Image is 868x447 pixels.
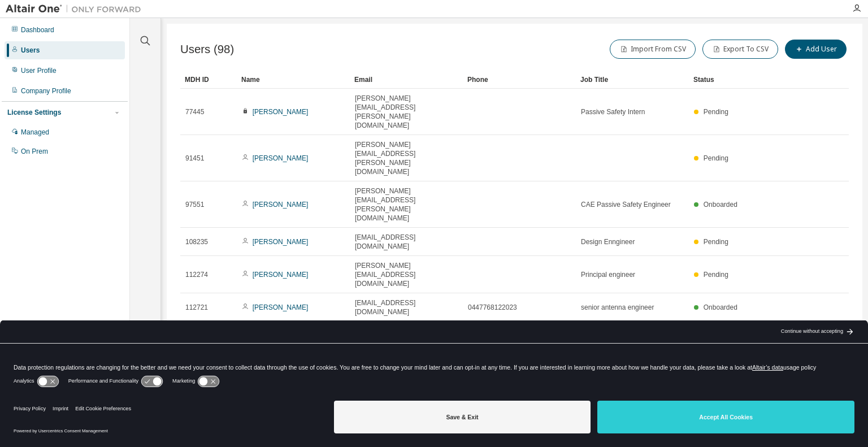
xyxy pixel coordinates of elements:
[241,71,345,89] div: Name
[581,107,645,116] span: Passive Safety Intern
[185,200,204,209] span: 97551
[581,237,635,246] span: Design Enngineer
[21,147,48,156] div: On Prem
[355,186,458,223] span: [PERSON_NAME][EMAIL_ADDRESS][PERSON_NAME][DOMAIN_NAME]
[253,271,309,279] a: [PERSON_NAME]
[704,238,728,246] span: Pending
[253,303,309,311] a: [PERSON_NAME]
[185,237,208,246] span: 108235
[704,303,737,311] span: Onboarded
[468,303,517,312] span: 0447768122023
[467,71,571,89] div: Phone
[581,200,671,209] span: CAE Passive Safety Engineer
[6,3,147,15] img: Altair One
[21,66,57,75] div: User Profile
[355,233,458,251] span: [EMAIL_ADDRESS][DOMAIN_NAME]
[185,270,208,279] span: 112274
[253,108,309,116] a: [PERSON_NAME]
[581,303,654,312] span: senior antenna engineer
[7,108,61,117] div: License Settings
[21,128,49,137] div: Managed
[180,43,234,56] span: Users (98)
[185,154,204,163] span: 91451
[21,46,40,55] div: Users
[580,71,684,89] div: Job Title
[355,261,458,288] span: [PERSON_NAME][EMAIL_ADDRESS][DOMAIN_NAME]
[704,154,728,162] span: Pending
[704,108,728,116] span: Pending
[253,238,309,246] a: [PERSON_NAME]
[253,201,309,209] a: [PERSON_NAME]
[785,40,847,59] button: Add User
[355,94,458,130] span: [PERSON_NAME][EMAIL_ADDRESS][PERSON_NAME][DOMAIN_NAME]
[185,107,204,116] span: 77445
[355,298,458,316] span: [EMAIL_ADDRESS][DOMAIN_NAME]
[581,270,635,279] span: Principal engineer
[702,40,778,59] button: Export To CSV
[21,86,71,96] div: Company Profile
[21,25,54,34] div: Dashboard
[610,40,696,59] button: Import From CSV
[355,140,458,176] span: [PERSON_NAME][EMAIL_ADDRESS][PERSON_NAME][DOMAIN_NAME]
[185,71,232,89] div: MDH ID
[704,201,737,209] span: Onboarded
[185,303,208,312] span: 112721
[704,271,728,279] span: Pending
[354,71,458,89] div: Email
[693,71,790,89] div: Status
[253,154,309,162] a: [PERSON_NAME]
